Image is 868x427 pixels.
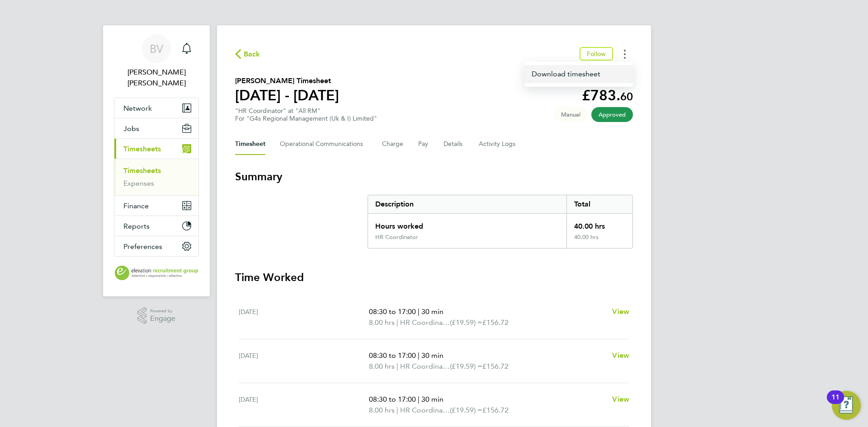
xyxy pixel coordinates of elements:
button: Reports [114,216,198,236]
a: Timesheets Menu [524,65,633,83]
button: Timesheets [114,139,198,159]
button: Timesheet [235,133,265,155]
span: £156.72 [482,318,509,327]
span: 8.00 hrs [369,318,395,327]
span: Network [123,104,152,113]
span: 08:30 to 17:00 [369,395,416,404]
div: [DATE] [239,394,369,416]
button: Network [114,98,198,118]
div: Description [368,195,566,213]
a: Timesheets [123,166,161,175]
button: Details [443,133,464,155]
div: 11 [831,397,840,409]
span: £156.72 [482,362,509,371]
span: Timesheets [123,145,161,153]
span: | [418,307,420,316]
h3: Time Worked [235,270,633,285]
div: Total [566,195,632,213]
span: 30 min [421,351,443,360]
span: 8.00 hrs [369,362,395,371]
span: Powered by [150,307,175,315]
span: This timesheet has been approved. [591,107,633,122]
div: Hours worked [368,214,566,234]
button: Back [235,48,260,60]
div: Timesheets [114,159,198,195]
span: Back [244,49,260,60]
span: 08:30 to 17:00 [369,351,416,360]
div: HR Coordinator [375,234,418,241]
span: HR Coordinator [400,361,450,372]
button: Finance [114,196,198,216]
a: View [612,350,629,361]
span: Bethany Louise Vaines [114,67,199,89]
span: 08:30 to 17:00 [369,307,416,316]
div: Summary [368,195,633,249]
span: 60 [620,90,633,103]
a: Expenses [123,179,154,188]
span: Jobs [123,124,139,133]
nav: Main navigation [103,25,210,296]
div: 40.00 hrs [566,234,632,248]
div: 40.00 hrs [566,214,632,234]
a: Go to home page [114,266,199,280]
span: View [612,307,629,316]
span: HR Coordinator [400,405,450,416]
img: elevationrecruitmentgroup-logo-retina.png [115,266,198,280]
div: For "G4s Regional Management (Uk & I) Limited" [235,115,377,122]
span: (£19.59) = [450,318,482,327]
div: "HR Coordinator" at "All RM" [235,107,377,122]
span: | [396,362,398,371]
span: BV [150,43,163,55]
span: HR Coordinator [400,317,450,328]
button: Preferences [114,236,198,256]
span: | [396,318,398,327]
span: Reports [123,222,150,230]
h2: [PERSON_NAME] Timesheet [235,75,339,86]
a: Powered byEngage [137,307,176,324]
app-decimal: £783. [582,87,633,104]
a: View [612,394,629,405]
span: 30 min [421,307,443,316]
a: BV[PERSON_NAME] [PERSON_NAME] [114,34,199,89]
h1: [DATE] - [DATE] [235,86,339,104]
button: Timesheets Menu [617,47,633,61]
span: £156.72 [482,406,509,414]
button: Follow [580,47,613,61]
div: [DATE] [239,306,369,328]
button: Pay [418,133,429,155]
button: Jobs [114,118,198,138]
span: (£19.59) = [450,406,482,414]
span: This timesheet was manually created. [554,107,588,122]
span: (£19.59) = [450,362,482,371]
div: [DATE] [239,350,369,372]
a: View [612,306,629,317]
span: Engage [150,315,175,323]
span: Finance [123,202,149,210]
span: Preferences [123,242,162,251]
span: | [396,406,398,414]
button: Operational Communications [280,133,368,155]
span: | [418,395,420,404]
span: | [418,351,420,360]
button: Charge [382,133,404,155]
button: Activity Logs [479,133,517,155]
span: Follow [587,50,606,58]
span: View [612,351,629,360]
span: View [612,395,629,404]
span: 8.00 hrs [369,406,395,414]
span: 30 min [421,395,443,404]
h3: Summary [235,169,633,184]
button: Open Resource Center, 11 new notifications [832,391,861,420]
